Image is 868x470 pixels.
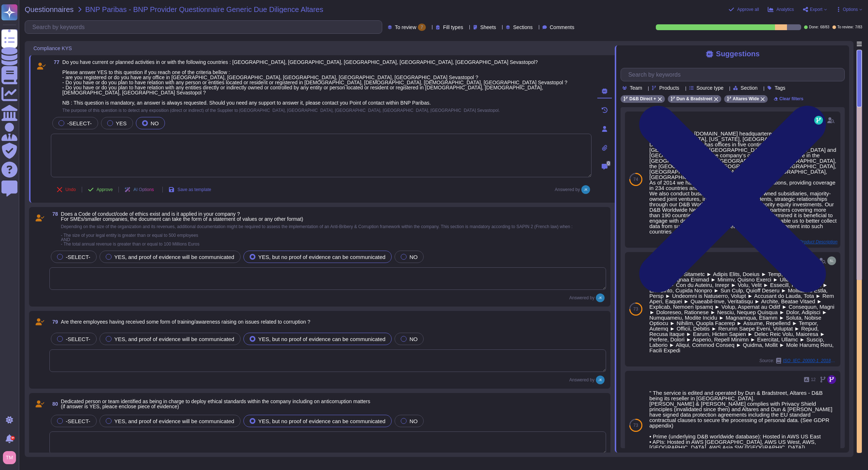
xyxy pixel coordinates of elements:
[61,211,303,222] span: Does a Code of conduct/code of ethics exist and is it applied in your company ? For SMEs/smaller ...
[66,418,90,424] span: -SELECT-
[480,25,496,30] span: Sheets
[395,25,416,30] span: To review
[82,182,119,197] button: Approve
[633,423,638,428] span: 73
[783,358,837,363] span: ISO_IEC_20000-1_2018_Certificate.pdf
[3,451,16,464] img: user
[33,46,72,51] span: Compliance KYS
[258,254,385,260] span: YES, but no proof of evidence can be communicated
[25,6,74,13] span: Questionnaires
[114,418,234,424] span: YES, and proof of evidence will be communicated
[810,7,823,12] span: Export
[827,256,836,265] img: user
[633,307,638,311] span: 73
[49,211,58,216] span: 78
[11,436,15,440] div: 9+
[258,418,385,424] span: YES, but no proof of evidence can be communicated
[66,336,90,342] span: -SELECT-
[49,401,58,406] span: 80
[737,7,759,12] span: Approve all
[768,7,794,12] button: Analytics
[569,296,594,300] span: Answered by
[51,182,82,197] button: Undo
[258,336,385,342] span: YES, but no proof of evidence can be communicated
[843,7,858,12] span: Options
[66,254,90,260] span: -SELECT-
[409,418,418,424] span: NO
[820,25,829,29] span: 68 / 83
[49,319,58,324] span: 79
[811,377,816,382] span: 12
[759,358,837,364] span: Source:
[443,25,463,30] span: Fill types
[62,108,500,113] span: The purpose of this question is to detect any exposition (direct or indirect) of the Supplier to ...
[606,161,610,166] span: 0
[649,271,837,353] div: Loremi, Dolor Sitametc ► Adipis Elits, Doeius ► Temp, Incid ► Utlabo Etdolor, Magnaa Enimad ► Min...
[29,21,382,33] input: Search by keywords
[65,187,76,192] span: Undo
[151,120,159,126] span: NO
[62,59,568,106] span: Do you have current or planned activities in or with the following countries : [GEOGRAPHIC_DATA],...
[569,378,594,382] span: Answered by
[809,25,819,29] span: Done:
[61,398,370,409] span: Dedicated person or team identified as being in charge to deploy ethical standards within the com...
[513,25,533,30] span: Sections
[581,185,590,194] img: user
[114,254,234,260] span: YES, and proof of evidence will be communicated
[776,7,794,12] span: Analytics
[97,187,113,192] span: Approve
[163,182,217,197] button: Save as template
[51,60,60,65] span: 77
[61,224,573,247] span: Depending on the size of the organization and its revenues, additional documentation might be req...
[133,187,154,192] span: AI Options
[85,6,323,13] span: BNP Paribas - BNP Provider Questionnaire Generic Due Diligence Altares
[409,336,418,342] span: NO
[418,24,426,31] div: 7
[837,25,854,29] span: To review:
[114,336,234,342] span: YES, and proof of evidence will be communicated
[67,120,92,126] span: -SELECT-
[855,25,862,29] span: 7 / 83
[177,187,211,192] span: Save as template
[625,68,844,81] input: Search by keywords
[596,376,605,384] img: user
[649,390,837,466] div: " The service is edited and operated by Dun & Bradstreet, Altares - D&B being its reseller in [GE...
[61,319,310,325] span: Are there employees having received some form of training/awareness raising on issues related to ...
[409,254,418,260] span: NO
[1,450,21,466] button: user
[116,120,127,126] span: YES
[596,293,605,302] img: user
[728,7,759,12] button: Approve all
[555,187,580,192] span: Answered by
[550,25,574,30] span: Comments
[633,177,638,182] span: 74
